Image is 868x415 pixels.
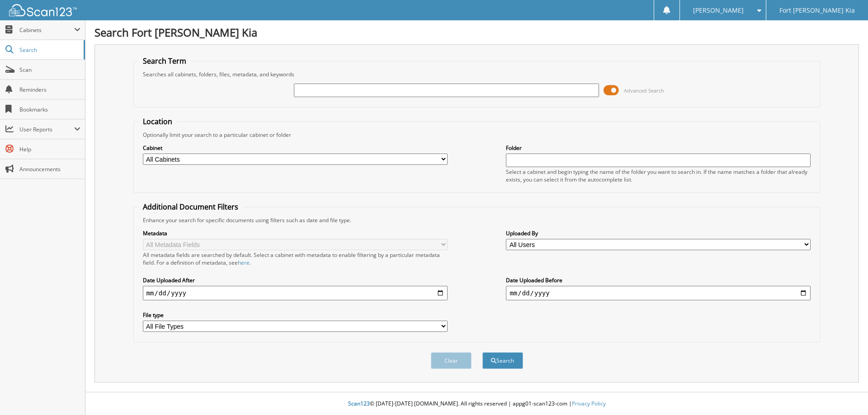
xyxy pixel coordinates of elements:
[143,276,448,284] label: Date Uploaded After
[143,286,448,300] input: start
[19,66,80,74] span: Scan
[9,4,77,16] img: scan123-logo-white.svg
[138,56,191,66] legend: Search Term
[431,352,472,369] button: Clear
[138,216,816,224] div: Enhance your search for specific documents using filters such as date and file type.
[138,202,243,212] legend: Additional Document Filters
[138,131,816,139] div: Optionally limit your search to a particular cabinet or folder
[506,168,811,183] div: Select a cabinet and begin typing the name of the folder you want to search in. If the name match...
[506,286,811,300] input: end
[506,144,811,152] label: Folder
[506,229,811,237] label: Uploaded By
[138,117,177,126] legend: Location
[138,70,816,78] div: Searches all cabinets, folders, files, metadata, and keywords
[143,229,448,237] label: Metadata
[94,25,859,40] h1: Search Fort [PERSON_NAME] Kia
[693,8,744,13] span: [PERSON_NAME]
[19,26,74,34] span: Cabinets
[19,126,74,133] span: User Reports
[143,251,448,266] div: All metadata fields are searched by default. Select a cabinet with metadata to enable filtering b...
[572,400,606,407] a: Privacy Policy
[506,276,811,284] label: Date Uploaded Before
[779,8,855,13] span: Fort [PERSON_NAME] Kia
[482,352,523,369] button: Search
[19,165,80,173] span: Announcements
[348,400,370,407] span: Scan123
[143,144,448,152] label: Cabinet
[19,145,80,153] span: Help
[19,46,79,54] span: Search
[624,87,664,94] span: Advanced Search
[85,393,868,415] div: © [DATE]-[DATE] [DOMAIN_NAME]. All rights reserved | appg01-scan123-com |
[143,311,448,319] label: File type
[19,106,80,113] span: Bookmarks
[238,259,250,266] a: here
[19,86,80,93] span: Reminders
